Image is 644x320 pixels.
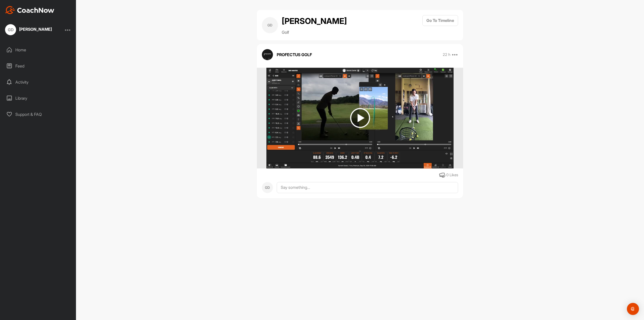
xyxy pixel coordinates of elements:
div: Home [3,44,74,56]
div: Activity [3,76,74,88]
h2: [PERSON_NAME] [282,15,347,27]
div: Support & FAQ [3,108,74,121]
div: 0 Likes [446,172,458,178]
div: GD [262,17,278,33]
div: Open Intercom Messenger [627,303,639,315]
p: PROFECTUS GOLF [277,52,312,58]
div: Feed [3,60,74,72]
div: [PERSON_NAME] [19,27,52,31]
a: Go To Timeline [422,15,458,35]
p: 22 h [443,52,450,57]
div: Library [3,92,74,104]
button: Go To Timeline [422,15,458,26]
div: GD [5,24,16,35]
div: GD [262,182,273,193]
img: play [350,108,370,128]
img: CoachNow [5,6,54,14]
img: avatar [262,49,273,60]
img: media [266,68,454,168]
p: Golf [282,29,347,35]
